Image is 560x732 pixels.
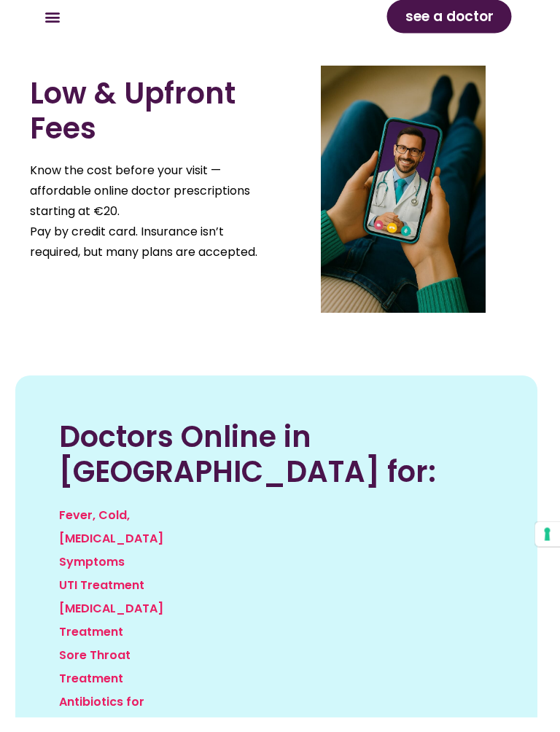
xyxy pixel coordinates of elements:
h2: Doctors Online in [GEOGRAPHIC_DATA] for: [60,435,494,505]
button: Your consent preferences for tracking technologies [535,537,560,561]
p: Know the cost before your visit — affordable online doctor prescriptions starting at €20. Pay by ... [31,176,270,278]
a: UTI Treatment [60,592,145,609]
h2: Low & Upfront Fees [31,91,270,161]
div: Menu Toggle [41,20,65,44]
a: [MEDICAL_DATA] Treatment [60,615,164,655]
span: see a doctor [405,20,494,43]
img: online doctor for prescription [322,81,486,328]
a: see a doctor [387,15,512,48]
a: Fever, Cold, [MEDICAL_DATA] Symptoms [60,522,164,585]
a: Sore Throat Treatment [60,662,131,702]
